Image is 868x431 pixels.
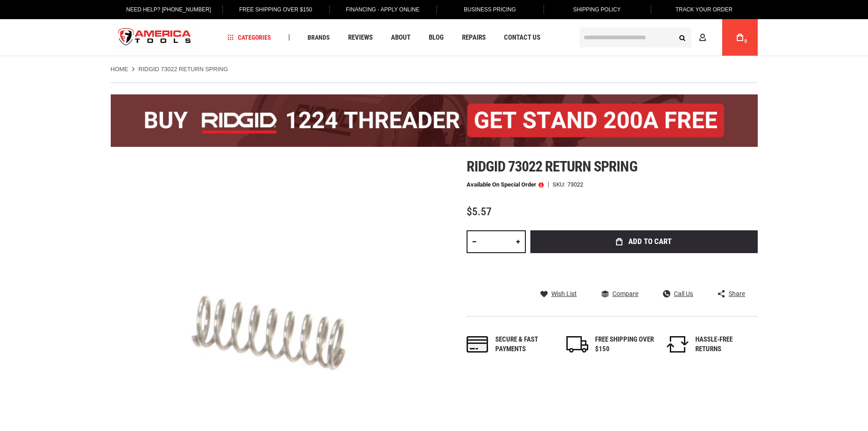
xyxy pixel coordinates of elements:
[308,34,330,41] span: Brands
[458,31,490,44] a: Repairs
[674,29,691,46] button: Search
[495,335,555,354] div: Secure & fast payments
[612,291,638,297] span: Compare
[731,19,749,56] a: 0
[111,94,758,147] img: BOGO: Buy the RIDGID® 1224 Threader (26092), get the 92467 200A Stand FREE!
[344,31,377,44] a: Reviews
[223,31,275,44] a: Categories
[227,34,271,41] span: Categories
[628,238,672,245] span: Add to Cart
[663,290,693,298] a: Call Us
[111,21,199,55] img: America Tools
[303,31,334,44] a: Brands
[111,65,128,73] a: Home
[467,158,637,175] span: Ridgid 73022 return spring
[530,230,758,253] button: Add to Cart
[111,21,199,55] a: store logo
[387,31,415,44] a: About
[139,66,228,73] strong: RIDGID 73022 RETURN SPRING
[467,336,488,353] img: payments
[674,291,693,297] span: Call Us
[573,6,621,13] span: Shipping Policy
[425,31,448,44] a: Blog
[500,31,544,44] a: Contact Us
[553,182,567,187] strong: SKU
[429,34,444,41] span: Blog
[540,290,577,298] a: Wish List
[348,34,373,41] span: Reviews
[566,336,588,353] img: shipping
[467,205,492,218] span: $5.57
[745,39,747,44] span: 0
[467,182,544,188] p: Available on Special Order
[695,335,755,354] div: HASSLE-FREE RETURNS
[729,291,745,297] span: Share
[462,34,486,41] span: Repairs
[601,290,638,298] a: Compare
[595,335,654,354] div: FREE SHIPPING OVER $150
[391,34,411,41] span: About
[567,182,583,187] div: 73022
[504,34,540,41] span: Contact Us
[551,291,577,297] span: Wish List
[529,256,760,260] iframe: Secure express checkout frame
[667,336,688,353] img: returns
